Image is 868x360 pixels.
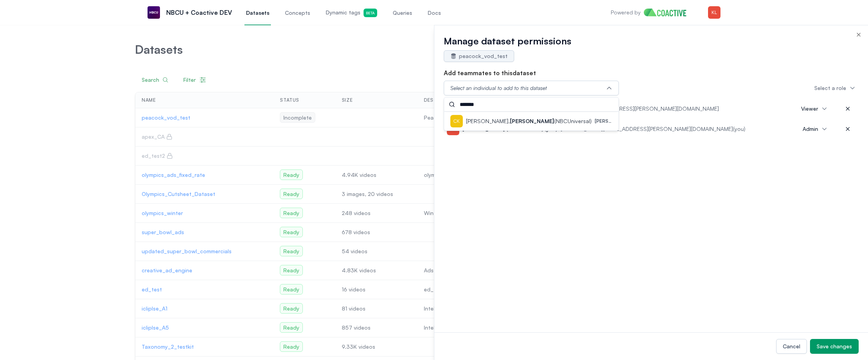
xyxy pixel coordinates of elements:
strong: [PERSON_NAME] [510,118,554,124]
span: Select a role [814,84,846,92]
span: Admin [803,125,818,133]
p: .[PERSON_NAME][EMAIL_ADDRESS][DOMAIN_NAME] [595,118,612,124]
button: Admin [798,122,831,136]
div: Cancel [783,342,800,350]
button: Select an individual to add to this dataset [444,81,619,95]
div: Save changes [817,342,852,350]
div: Select an individual to add to this dataset [450,84,547,92]
span: Viewer [801,105,818,113]
img: waad|NBCU|2db1d4c5-2a8f-4117-8547-302174717ac8-picture [450,115,463,127]
button: [PERSON_NAME],[PERSON_NAME](NBCUniversal) [466,117,592,125]
button: Select a role [810,81,859,95]
button: Viewer [796,102,831,116]
button: Save changes [810,339,859,354]
button: waad|NBCU|2db1d4c5-2a8f-4117-8547-302174717ac8-picture[PERSON_NAME],[PERSON_NAME](NBCUniversal)[P... [444,112,618,131]
a: peacock_vod_test [444,50,514,62]
p: [PERSON_NAME][EMAIL_ADDRESS][PERSON_NAME][DOMAIN_NAME] [561,125,745,133]
span: peacock_vod_test [459,52,508,60]
p: [PERSON_NAME], (NBCUniversal) [466,117,592,125]
h2: Manage dataset permissions [444,35,859,47]
button: Cancel [776,339,807,354]
strong: [PERSON_NAME] [595,118,633,124]
span: (you) [733,125,745,132]
p: [PERSON_NAME][EMAIL_ADDRESS][PERSON_NAME][DOMAIN_NAME] [546,105,719,113]
h3: Add teammates to this dataset [444,68,859,78]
